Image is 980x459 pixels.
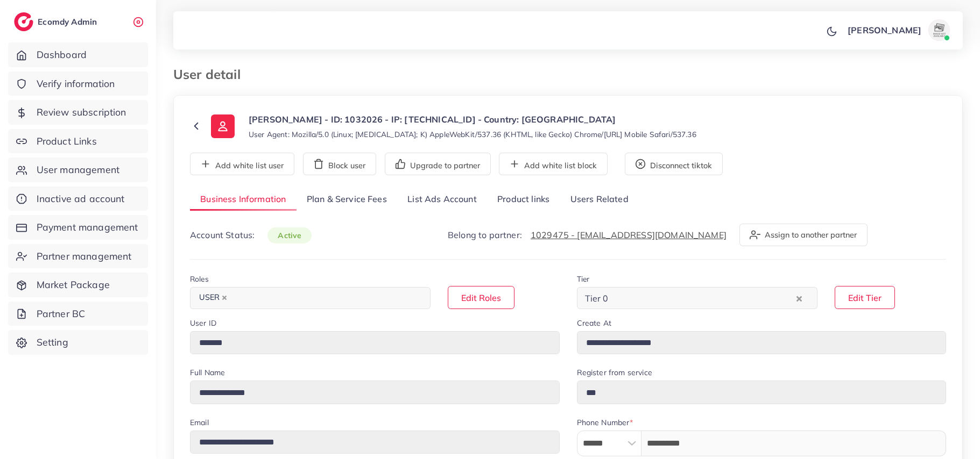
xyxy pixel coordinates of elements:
a: Users Related [560,188,638,211]
button: Block user [303,153,376,175]
span: Payment management [37,220,138,234]
button: Deselect USER [222,295,227,300]
label: Roles [190,274,209,284]
a: Review subscription [8,100,148,125]
button: Add white list user [190,153,294,175]
span: Review subscription [37,105,126,119]
a: Plan & Service Fees [297,188,397,211]
img: logo [14,12,33,31]
span: Verify information [37,77,115,91]
span: Partner management [37,249,132,263]
div: Search for option [577,287,817,309]
img: avatar [928,19,950,41]
button: Add white list block [499,153,608,175]
a: Inactive ad account [8,187,148,211]
a: Partner BC [8,302,148,326]
img: ic-user-info.36bf1079.svg [211,114,235,138]
a: Partner management [8,244,148,269]
label: Tier [577,274,590,284]
a: Product Links [8,129,148,154]
a: Dashboard [8,42,148,67]
h2: Ecomdy Admin [38,17,100,27]
button: Clear Selected [796,292,802,304]
span: active [267,227,312,243]
label: Full Name [190,367,225,378]
span: USER [194,290,232,305]
a: Payment management [8,215,148,240]
span: Setting [37,335,68,349]
p: Account Status: [190,228,312,242]
label: User ID [190,318,216,328]
p: Belong to partner: [448,228,727,241]
span: Tier 0 [583,290,611,306]
input: Search for option [611,290,793,306]
button: Assign to another partner [739,224,868,246]
span: User management [37,163,119,177]
a: Market Package [8,272,148,297]
span: Dashboard [37,48,87,62]
span: Inactive ad account [37,192,125,206]
span: Partner BC [37,307,86,321]
a: Verify information [8,71,148,96]
button: Edit Tier [835,286,895,309]
button: Edit Roles [448,286,514,309]
span: Market Package [37,278,110,292]
a: logoEcomdy Admin [14,12,100,31]
small: User Agent: Mozilla/5.0 (Linux; [MEDICAL_DATA]; K) AppleWebKit/537.36 (KHTML, like Gecko) Chrome/... [249,129,696,140]
a: Product links [487,188,560,211]
input: Search for option [233,290,417,306]
h3: User detail [173,67,249,82]
span: Product Links [37,134,97,148]
label: Register from service [577,367,652,378]
a: User management [8,157,148,182]
label: Email [190,417,209,428]
p: [PERSON_NAME] - ID: 1032026 - IP: [TECHNICAL_ID] - Country: [GEOGRAPHIC_DATA] [249,113,696,126]
label: Create At [577,318,611,328]
a: Setting [8,330,148,355]
button: Disconnect tiktok [625,153,723,175]
a: 1029475 - [EMAIL_ADDRESS][DOMAIN_NAME] [531,230,727,240]
a: Business Information [190,188,297,211]
label: Phone Number [577,417,633,428]
button: Upgrade to partner [385,153,491,175]
div: Search for option [190,287,431,309]
p: [PERSON_NAME] [848,24,921,37]
a: [PERSON_NAME]avatar [842,19,954,41]
a: List Ads Account [397,188,487,211]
